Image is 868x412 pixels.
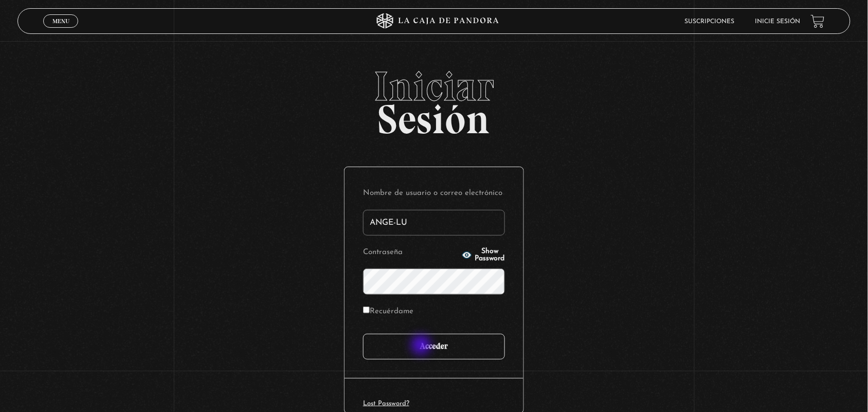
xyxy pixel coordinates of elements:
[811,14,825,28] a: View your shopping cart
[363,400,409,407] a: Lost Password?
[363,186,505,202] label: Nombre de usuario o correo electrónico
[755,19,801,25] a: Inicie sesión
[363,307,370,313] input: Recuérdame
[363,334,505,360] input: Acceder
[685,19,735,25] a: Suscripciones
[17,66,851,132] h2: Sesión
[52,18,69,24] span: Menu
[49,27,73,34] span: Cerrar
[475,248,505,262] span: Show Password
[363,245,459,261] label: Contraseña
[462,248,505,262] button: Show Password
[363,304,413,320] label: Recuérdame
[17,66,851,107] span: Iniciar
